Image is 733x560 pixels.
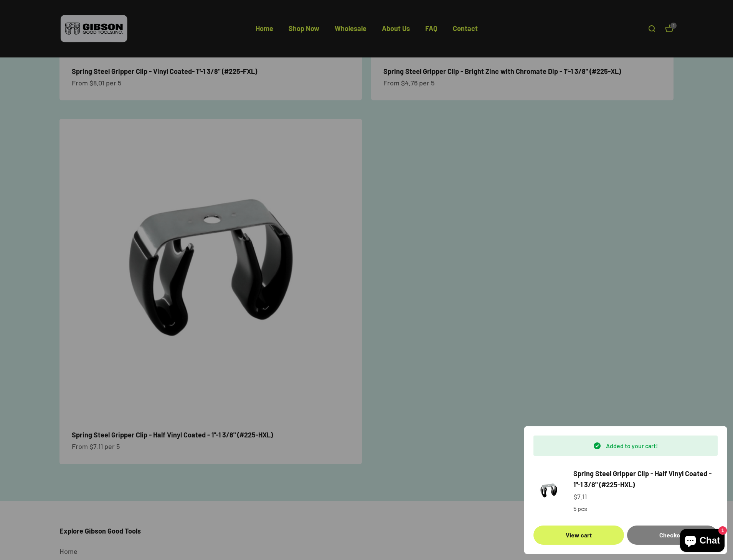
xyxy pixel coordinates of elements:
img: Gripper clip, made & shipped from the USA! [533,475,564,506]
sale-price: $7.11 [573,491,587,502]
div: Added to your cart! [533,436,718,456]
p: 5 pcs [573,504,718,514]
inbox-online-store-chat: Shopify online store chat [678,529,727,554]
a: View cart [533,526,624,545]
button: Checkout [627,526,718,545]
a: Spring Steel Gripper Clip - Half Vinyl Coated - 1"-1 3/8" (#225-HXL) [573,468,718,490]
div: Checkout [636,530,708,540]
